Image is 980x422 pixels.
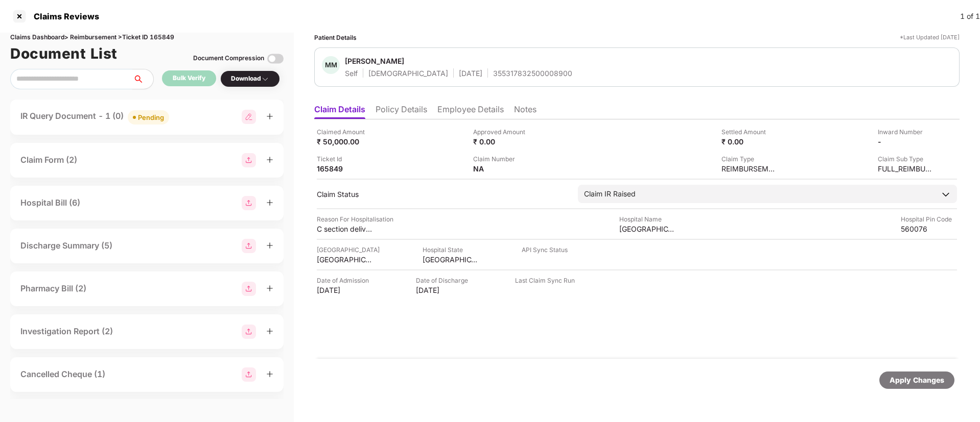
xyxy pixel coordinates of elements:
[242,325,256,339] img: svg+xml;base64,PHN2ZyBpZD0iR3JvdXBfMjg4MTMiIGRhdGEtbmFtZT0iR3JvdXAgMjg4MTMiIHhtbG5zPSJodHRwOi8vd3...
[314,33,357,42] div: Patient Details
[242,367,256,382] img: svg+xml;base64,PHN2ZyBpZD0iR3JvdXBfMjg4MTMiIGRhdGEtbmFtZT0iR3JvdXAgMjg4MTMiIHhtbG5zPSJodHRwOi8vd3...
[317,154,373,164] div: Ticket Id
[10,33,284,42] div: Claims Dashboard > Reimbursement > Ticket ID 165849
[416,285,472,295] div: [DATE]
[473,127,529,137] div: Approved Amount
[193,54,264,63] div: Document Compression
[878,154,934,164] div: Claim Sub Type
[322,56,340,74] div: MM
[473,154,529,164] div: Claim Number
[266,156,273,163] span: plus
[368,68,448,78] div: [DEMOGRAPHIC_DATA]
[20,239,112,252] div: Discharge Summary (5)
[266,242,273,249] span: plus
[473,164,529,173] div: NA
[28,11,99,21] div: Claims Reviews
[459,68,482,78] div: [DATE]
[901,214,957,224] div: Hospital Pin Code
[317,255,373,264] div: [GEOGRAPHIC_DATA]
[584,188,636,200] div: Claim IR Raised
[10,42,118,65] h1: Document List
[317,276,373,285] div: Date of Admission
[266,370,273,378] span: plus
[345,56,404,66] div: [PERSON_NAME]
[242,282,256,296] img: svg+xml;base64,PHN2ZyBpZD0iR3JvdXBfMjg4MTMiIGRhdGEtbmFtZT0iR3JvdXAgMjg4MTMiIHhtbG5zPSJodHRwOi8vd3...
[423,245,479,255] div: Hospital State
[317,214,393,224] div: Reason For Hospitalisation
[515,276,575,285] div: Last Claim Sync Run
[266,285,273,292] span: plus
[20,196,80,209] div: Hospital Bill (6)
[345,68,358,78] div: Self
[721,127,778,137] div: Settled Amount
[242,196,256,210] img: svg+xml;base64,PHN2ZyBpZD0iR3JvdXBfMjg4MTMiIGRhdGEtbmFtZT0iR3JvdXAgMjg4MTMiIHhtbG5zPSJodHRwOi8vd3...
[242,239,256,253] img: svg+xml;base64,PHN2ZyBpZD0iR3JvdXBfMjg4MTMiIGRhdGEtbmFtZT0iR3JvdXAgMjg4MTMiIHhtbG5zPSJodHRwOi8vd3...
[317,164,373,173] div: 165849
[132,69,154,89] button: search
[138,112,164,122] div: Pending
[619,224,675,234] div: [GEOGRAPHIC_DATA]
[721,137,778,146] div: ₹ 0.00
[266,199,273,206] span: plus
[416,276,472,285] div: Date of Discharge
[314,104,365,119] li: Claim Details
[20,154,77,166] div: Claim Form (2)
[266,113,273,120] span: plus
[267,51,284,67] img: svg+xml;base64,PHN2ZyBpZD0iVG9nZ2xlLTMyeDMyIiB4bWxucz0iaHR0cDovL3d3dy53My5vcmcvMjAwMC9zdmciIHdpZH...
[242,110,256,124] img: svg+xml;base64,PHN2ZyB3aWR0aD0iMjgiIGhlaWdodD0iMjgiIHZpZXdCb3g9IjAgMCAyOCAyOCIgZmlsbD0ibm9uZSIgeG...
[261,75,269,83] img: svg+xml;base64,PHN2ZyBpZD0iRHJvcGRvd24tMzJ4MzIiIHhtbG5zPSJodHRwOi8vd3d3LnczLm9yZy8yMDAwL3N2ZyIgd2...
[20,325,113,338] div: Investigation Report (2)
[878,137,934,146] div: -
[514,104,536,119] li: Notes
[493,68,572,78] div: 355317832500008900
[878,164,934,173] div: FULL_REIMBURSEMENT
[900,33,960,42] div: *Last Updated [DATE]
[317,137,373,146] div: ₹ 50,000.00
[242,153,256,167] img: svg+xml;base64,PHN2ZyBpZD0iR3JvdXBfMjg4MTMiIGRhdGEtbmFtZT0iR3JvdXAgMjg4MTMiIHhtbG5zPSJodHRwOi8vd3...
[960,11,980,22] div: 1 of 1
[901,224,957,234] div: 560076
[20,368,105,381] div: Cancelled Cheque (1)
[317,285,373,295] div: [DATE]
[721,154,778,164] div: Claim Type
[266,328,273,335] span: plus
[231,74,269,84] div: Download
[619,214,675,224] div: Hospital Name
[721,164,778,173] div: REIMBURSEMENT
[878,127,934,137] div: Inward Number
[317,127,373,137] div: Claimed Amount
[317,189,568,199] div: Claim Status
[473,137,529,146] div: ₹ 0.00
[317,224,373,234] div: C section delivery
[20,110,169,125] div: IR Query Document - 1 (0)
[423,255,479,264] div: [GEOGRAPHIC_DATA]
[20,282,86,295] div: Pharmacy Bill (2)
[132,75,153,83] span: search
[941,189,951,200] img: downArrowIcon
[376,104,427,119] li: Policy Details
[173,73,205,83] div: Bulk Verify
[437,104,504,119] li: Employee Details
[317,245,380,255] div: [GEOGRAPHIC_DATA]
[522,245,568,255] div: API Sync Status
[890,375,944,386] div: Apply Changes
